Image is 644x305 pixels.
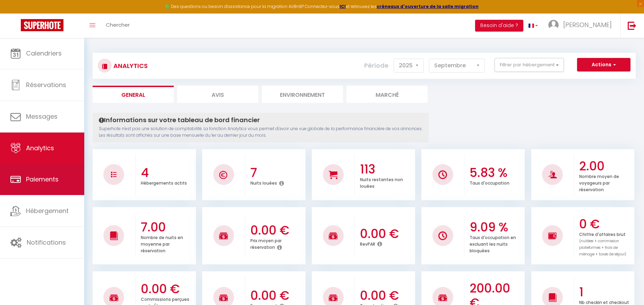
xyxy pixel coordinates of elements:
p: Chiffre d'affaires brut [579,230,626,257]
h3: 1 [579,285,633,299]
li: Avis [177,86,258,103]
h3: 2.00 [579,159,633,173]
p: Prix moyen par réservation [250,236,282,250]
h3: 0.00 € [250,223,304,238]
h3: 4 [141,166,194,180]
span: Notifications [27,238,66,247]
a: Chercher [101,14,135,38]
p: RevPAR [360,240,375,247]
h3: 7.00 [141,220,194,235]
a: ICI [340,3,346,9]
label: Période [364,58,388,73]
span: [PERSON_NAME] [563,20,612,29]
h3: 9.09 % [470,220,523,235]
h3: 0.00 € [141,282,194,296]
span: (nuitées + commission plateformes + frais de ménage + taxes de séjour) [579,238,626,257]
p: Hébergements actifs [141,179,187,186]
p: Superhote n'est pas une solution de comptabilité. La fonction Analytics vous permet d'avoir une v... [99,126,422,139]
p: Nombre moyen de voyageurs par réservation [579,172,619,193]
a: créneaux d'ouverture de la salle migration [377,3,479,9]
button: Filtrer par hébergement [495,58,564,72]
h4: Informations sur votre tableau de bord financier [99,116,422,124]
h3: Analytics [112,58,148,74]
button: Besoin d'aide ? [475,20,523,32]
img: NO IMAGE [438,231,447,240]
a: ... [PERSON_NAME] [543,14,620,38]
button: Actions [577,58,630,72]
h3: 7 [250,166,304,180]
p: Taux d'occupation [470,179,509,186]
h3: 0.00 € [360,227,413,241]
p: Taux d'occupation en excluant les nuits bloquées [470,233,516,254]
img: ... [548,20,559,30]
li: General [93,86,174,103]
span: Chercher [106,21,130,28]
span: Messages [26,112,58,121]
h3: 113 [360,162,413,177]
h3: 0.00 € [360,288,413,303]
img: Super Booking [21,19,63,31]
p: Nuits louées [250,179,277,186]
span: Hébergement [26,206,69,215]
li: Environnement [262,86,343,103]
span: Réservations [26,81,66,89]
h3: 5.83 % [470,166,523,180]
li: Marché [346,86,428,103]
button: Ouvrir le widget de chat LiveChat [6,3,26,24]
img: NO IMAGE [548,231,557,240]
img: logout [628,21,636,30]
p: Nuits restantes non louées [360,175,403,189]
img: NO IMAGE [111,172,117,177]
span: Paiements [26,175,59,184]
span: Analytics [26,144,54,152]
span: Calendriers [26,49,62,58]
p: Nombre de nuits en moyenne par réservation [141,233,183,254]
h3: 0 € [579,217,633,231]
h3: 0.00 € [250,288,304,303]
